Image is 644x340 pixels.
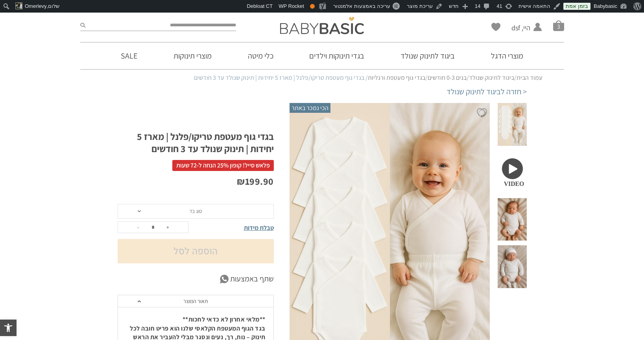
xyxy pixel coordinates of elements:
[102,74,543,82] nav: Breadcrumb
[479,42,535,69] a: מוצרי הדגל
[447,86,527,97] a: < חזרה לביגוד לתינוק שנולד
[162,222,174,233] button: +
[310,4,315,9] div: תקין
[280,17,364,34] img: Baby Basic בגדי תינוקות וילדים אונליין
[511,33,530,42] span: החשבון שלי
[517,74,543,82] a: עמוד הבית
[491,23,500,31] a: Wishlist
[553,20,564,31] span: סל קניות
[118,130,274,155] h1: בגדי גוף מעטפת טריקו/פלנל | מארז 5 יחידות | תינוק שנולד עד 3 חודשים
[189,208,202,215] span: סוג בד
[132,222,144,233] button: -
[563,3,590,10] a: בזמן אמת
[25,3,47,9] span: Omerlevy
[109,42,149,69] a: SALE
[553,20,564,31] a: סל קניות3
[230,273,274,285] span: שתף באמצעות
[237,175,274,187] bdi: 199.90
[469,74,514,82] a: ביגוד לתינוק שנולד
[118,239,274,263] button: הוספה לסל
[333,3,390,9] span: עריכה באמצעות אלמנטור
[118,273,274,285] a: שתף באמצעות
[172,160,274,171] span: פלאש סייל! קופון 25% הנחה ל-72 שעות
[162,42,223,69] a: מוצרי תינוקות
[118,295,273,307] a: תאור המוצר
[297,42,376,69] a: בגדי תינוקות וילדים
[244,224,274,232] span: טבלת מידות
[236,42,285,69] a: כלי מיטה
[428,74,467,82] a: בנים 0-3 חודשים
[145,222,161,233] input: כמות המוצר
[491,23,500,34] span: Wishlist
[368,74,425,82] a: בגדי גוף מעטפת ורגליות
[389,42,467,69] a: ביגוד לתינוק שנולד
[237,175,245,187] span: ₪
[290,103,330,112] span: הכי נמכר באתר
